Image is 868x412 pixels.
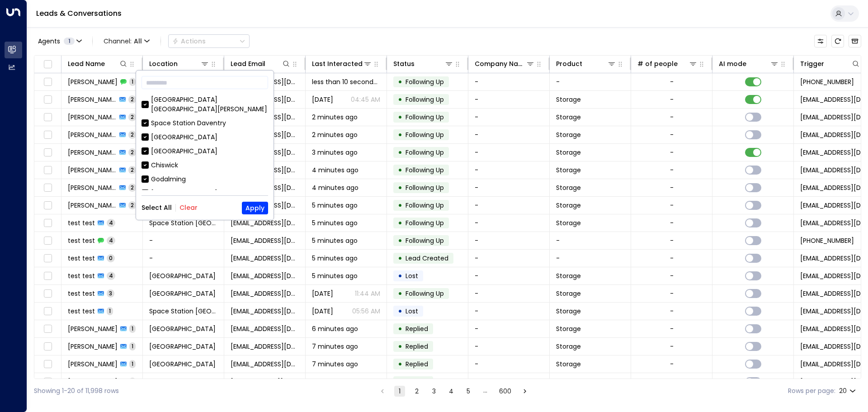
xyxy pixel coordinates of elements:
div: • [398,127,402,142]
span: test@test.com [231,218,299,227]
span: test test [68,307,95,316]
button: Channel:All [100,35,153,47]
span: Daniel Valentine [68,360,118,369]
span: Space Station Godalming [149,377,217,386]
span: test test [68,289,95,298]
div: 20 [839,384,858,398]
div: Trigger [800,58,860,69]
span: 5 minutes ago [312,254,358,263]
div: • [398,321,402,336]
div: Godalming [142,175,268,184]
span: 1 [64,38,75,45]
div: Showing 1-20 of 11,998 rows [34,386,119,396]
td: - [468,214,550,232]
span: Replied [406,360,428,369]
span: Agents [38,38,60,44]
button: Apply [242,202,268,214]
div: Lead Email [231,58,265,69]
button: Go to page 2 [411,386,422,397]
div: Chiswick [142,161,268,170]
div: Lead Name [68,58,128,69]
div: • [398,286,402,301]
span: Toggle select row [42,323,53,335]
span: Yesterday [312,95,333,104]
div: Trigger [800,58,824,69]
td: - [468,197,550,214]
button: Archived Leads [849,35,861,47]
span: Following Up [406,113,444,122]
span: gsbbehdhhd@gmail.com [231,360,299,369]
button: Go to next page [519,386,530,397]
span: 1 [107,307,113,315]
span: Toggle select row [42,376,53,388]
span: 4 minutes ago [312,166,359,175]
span: 4 minutes ago [312,183,359,192]
span: Space Station Swiss Cottage [149,218,217,227]
span: 6 minutes ago [312,324,358,333]
div: - [670,148,674,157]
div: • [398,251,402,266]
span: 2 [128,148,136,156]
span: 4 [107,272,115,279]
div: - [670,236,674,245]
span: Toggle select row [42,129,53,141]
span: 7 minutes ago [312,377,358,386]
nav: pagination navigation [377,385,531,397]
span: Following Up [406,148,444,157]
span: Toggle select row [42,288,53,299]
div: [GEOGRAPHIC_DATA] [142,189,268,198]
span: 0 [107,254,115,262]
span: Blaine Mcintosh [68,130,117,139]
a: Leads & Conversations [36,8,122,19]
span: Space Station Hall Green [149,324,216,333]
span: Replied [406,342,428,351]
div: Product [556,58,616,69]
span: Storage [556,201,581,210]
p: 05:56 AM [352,307,380,316]
span: Lost [406,307,418,316]
span: Replied [406,377,428,386]
div: Location [149,58,209,69]
div: - [670,77,674,86]
div: - [670,324,674,333]
td: - [468,73,550,90]
span: All [134,38,142,45]
div: • [398,374,402,389]
span: Toggle select all [42,59,53,70]
span: Space Station Slough [149,271,216,280]
span: 3 minutes ago [312,148,358,157]
td: - [468,267,550,284]
span: Aug 21, 2025 [312,289,333,298]
div: - [670,271,674,280]
span: 1 [129,378,136,385]
span: Toggle select row [42,200,53,211]
td: - [550,250,631,267]
div: Location [149,58,178,69]
div: • [398,162,402,178]
td: - [143,250,224,267]
button: Go to page 600 [497,386,513,397]
span: 7 minutes ago [312,360,358,369]
button: Agents1 [34,35,85,47]
div: [GEOGRAPHIC_DATA] [151,147,217,156]
span: 4 [107,237,115,244]
span: Following Up [406,183,444,192]
span: Storage [556,148,581,157]
span: test test [68,254,95,263]
span: mrogers@aol.co.uk [231,324,299,333]
span: 1 [129,342,136,350]
div: Product [556,58,582,69]
span: Space Station Wakefield [149,307,217,316]
div: [GEOGRAPHIC_DATA] [GEOGRAPHIC_DATA][PERSON_NAME] [142,95,268,114]
div: Status [393,58,415,69]
span: Storage [556,289,581,298]
div: AI mode [719,58,779,69]
span: Storage [556,183,581,192]
span: Toggle select row [42,359,53,370]
span: less than 10 seconds ago [312,77,380,86]
span: Lead Created [406,254,448,263]
span: 2 [128,166,136,174]
span: test test [68,271,95,280]
span: Storage [556,95,581,104]
button: Clear [179,204,198,211]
